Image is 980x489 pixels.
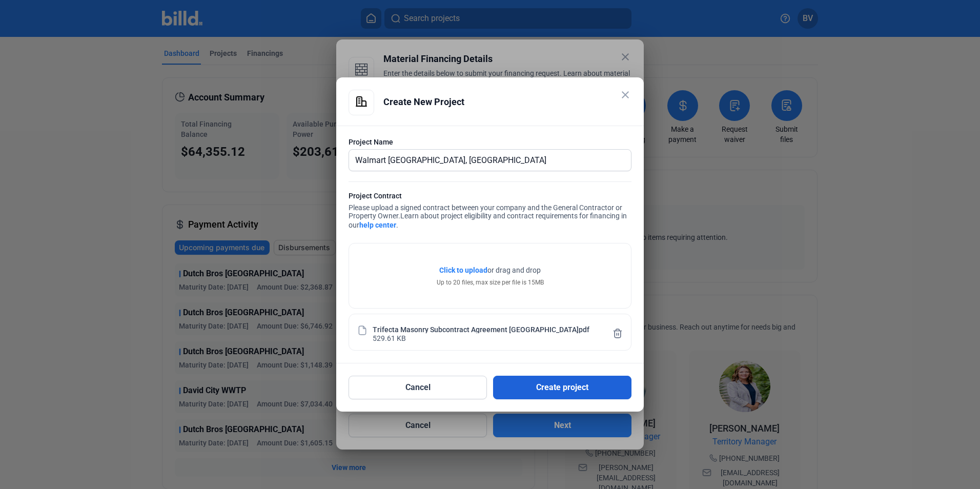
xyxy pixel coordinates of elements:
a: help center [359,221,396,229]
button: Cancel [349,376,487,399]
div: Project Name [349,137,631,147]
mat-icon: close [619,89,631,101]
div: Create New Project [383,90,631,114]
span: Click to upload [439,266,487,274]
button: Create project [493,376,631,399]
div: Project Contract [349,191,631,203]
div: Trifecta Masonry Subcontract Agreement [GEOGRAPHIC_DATA]pdf [373,324,589,333]
div: 529.61 KB [373,333,406,342]
span: Learn about project eligibility and contract requirements for financing in our . [349,212,627,229]
div: Up to 20 files, max size per file is 15MB [437,278,544,287]
div: Please upload a signed contract between your company and the General Contractor or Property Owner. [349,191,631,233]
span: or drag and drop [487,265,541,275]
